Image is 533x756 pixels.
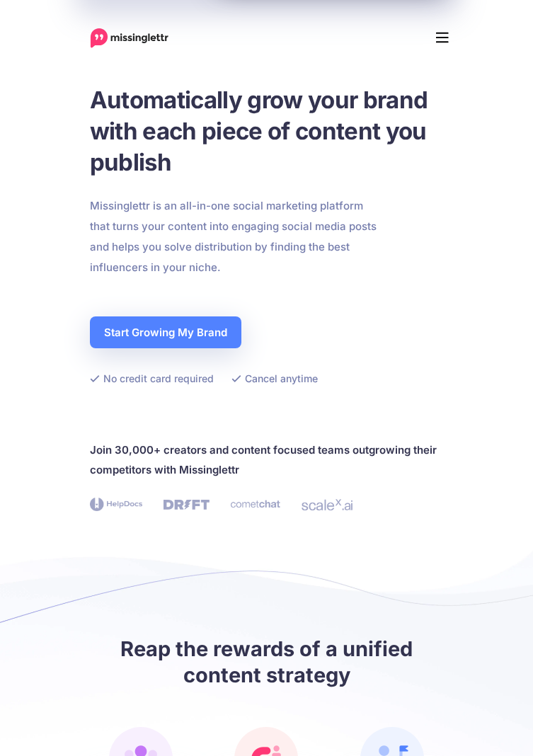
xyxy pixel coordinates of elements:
[90,316,241,348] a: Start Growing My Brand
[90,27,169,49] a: Home
[90,440,444,480] h4: Join 30,000+ creators and content focused teams outgrowing their competitors with Missinglettr
[427,23,458,52] button: Menu
[90,636,444,688] h2: Reap the rewards of a unified content strategy
[90,84,444,178] h1: Automatically grow your brand with each piece of content you publish
[90,195,382,277] p: Missinglettr is an all-in-one social marketing platform that turns your content into engaging soc...
[90,370,214,387] li: No credit card required
[231,370,318,387] li: Cancel anytime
